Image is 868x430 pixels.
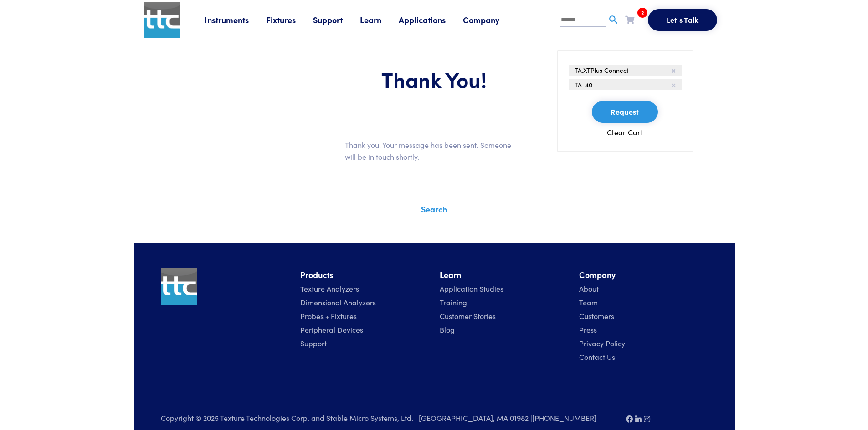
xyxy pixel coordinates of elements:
[592,101,657,123] button: Request
[300,283,359,293] a: Texture Analyzers
[313,14,360,25] a: Support
[579,297,598,307] a: Team
[579,324,597,334] a: Press
[648,9,717,31] button: Let's Talk
[607,126,643,137] button: Clear Cart
[579,352,615,362] a: Contact Us
[625,14,634,25] a: 2
[266,14,313,25] a: Fixtures
[440,283,503,293] a: Application Studies
[637,8,647,18] span: 2
[440,324,455,334] a: Blog
[579,311,614,321] a: Customers
[161,66,708,92] h1: Thank You!
[440,297,467,307] a: Training
[205,14,266,25] a: Instruments
[399,14,463,25] a: Applications
[300,297,376,307] a: Dimensional Analyzers
[557,50,693,152] ul: 2
[579,283,599,293] a: About
[440,311,496,321] a: Customer Stories
[300,311,357,321] a: Probes + Fixtures
[440,268,568,282] li: Learn
[300,268,429,282] li: Products
[579,338,625,348] a: Privacy Policy
[345,139,524,162] p: Thank you! Your message has been sent. Someone will be in touch shortly.
[532,413,596,423] a: [PHONE_NUMBER]
[300,324,363,334] a: Peripheral Devices
[300,338,327,348] a: Support
[575,80,592,89] span: TA-40
[463,14,517,25] a: Company
[579,268,708,282] li: Company
[161,412,615,424] p: Copyright © 2025 Texture Technologies Corp. and Stable Micro Systems, Ltd. | [GEOGRAPHIC_DATA], M...
[575,66,628,75] span: TA.XTPlus Connect
[144,2,180,38] img: ttc_logo_1x1_v1.0.png
[360,14,399,25] a: Learn
[421,203,447,215] a: Search
[161,268,197,305] img: ttc_logo_1x1_v1.0.png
